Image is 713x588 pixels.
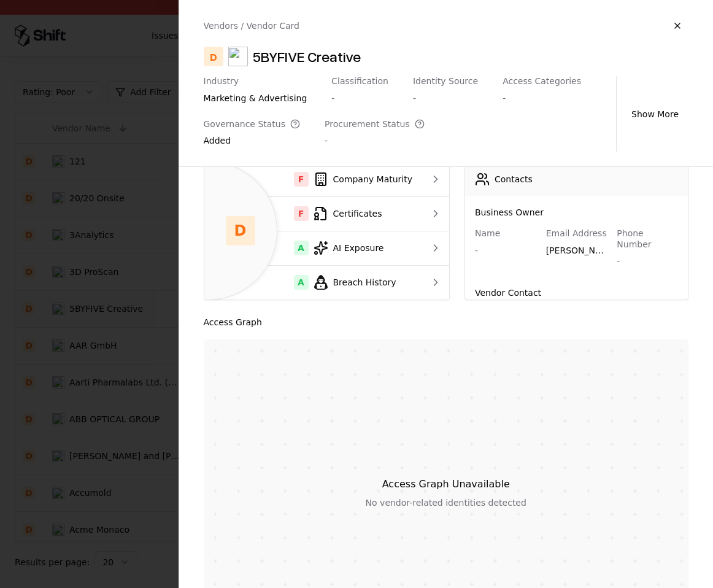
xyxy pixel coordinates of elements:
div: D [204,47,223,66]
div: [PERSON_NAME] [546,244,607,261]
div: Vendors / Vendor Card [204,20,299,32]
div: Access Graph [204,315,689,330]
button: Show More [622,103,688,125]
div: Breach History [214,275,413,290]
div: Contacts [495,173,533,185]
div: Governance Status [204,119,301,130]
div: Access Categories [503,76,581,87]
div: AI Exposure [214,241,413,255]
div: No vendor-related identities detected [366,497,526,509]
div: Email Address [546,228,607,239]
div: F [294,172,309,187]
div: Procurement Status [325,119,425,130]
div: Business Owner [475,206,678,219]
div: A [294,275,309,290]
div: D [226,216,255,246]
div: - [503,92,581,104]
div: - [325,134,425,147]
div: Identity Source [413,76,478,87]
div: - [331,92,388,104]
div: Industry [204,76,307,87]
div: Access Graph Unavailable [382,477,510,492]
div: - [413,92,478,104]
div: Certificates [214,206,413,221]
div: F [294,206,309,221]
div: A [294,241,309,255]
div: - [617,255,678,267]
div: 5BYFIVE Creative [253,47,361,66]
div: Added [204,134,301,152]
div: - [475,244,536,257]
div: Classification [331,76,388,87]
img: 5BYFIVE Creative [228,47,248,66]
div: Phone Number [617,228,678,250]
div: marketing & advertising [204,92,307,104]
div: Name [475,228,536,239]
div: Company Maturity [214,172,413,187]
div: Vendor Contact [475,287,678,299]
